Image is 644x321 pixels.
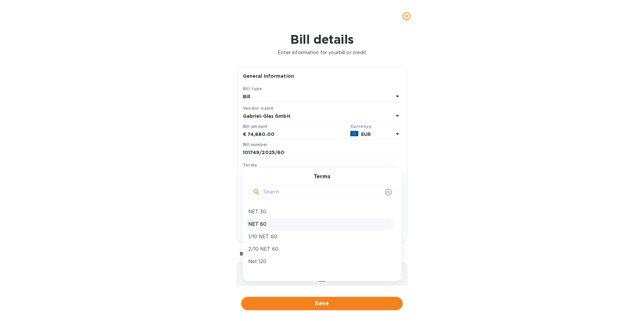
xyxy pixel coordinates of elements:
p: Net 120 [248,258,391,265]
button: Save [241,297,403,310]
h3: Terms [314,174,330,180]
input: € Enter bill amount [248,130,348,140]
p: Choose a bill and drag it here [237,286,407,300]
b: Terms [243,163,257,168]
p: 2/10 NET 60 [248,246,391,253]
p: NET 60 [248,221,391,228]
b: General information [243,73,294,79]
p: Bill image [240,250,405,257]
b: Bill type [243,86,262,91]
label: Bill amount [243,124,267,129]
input: Search [263,187,382,197]
b: Bill [243,94,251,99]
button: close [398,8,415,24]
b: Gabriel-Glas GmbH [243,113,290,119]
p: NET 30 [248,208,391,215]
b: Currency [350,124,371,129]
input: Enter bill number [243,148,401,158]
span: Save [247,299,397,308]
label: Bill number [243,143,267,147]
b: Vendor name [243,106,274,111]
p: Enter information for your bill or credit [5,49,639,56]
b: EUR [361,132,371,137]
p: 1/10 NET 60 [248,233,391,240]
p: Select terms [243,170,273,177]
div: € [243,130,248,140]
h1: Bill details [5,32,639,46]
